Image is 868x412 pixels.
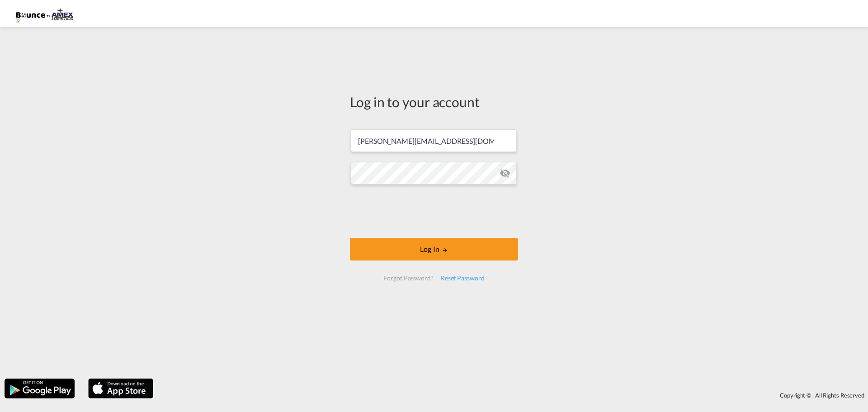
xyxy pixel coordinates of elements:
[500,168,510,179] md-icon: icon-eye-off
[87,378,154,399] img: apple.png
[365,194,503,229] iframe: reCAPTCHA
[351,129,517,152] input: Enter email/phone number
[350,238,518,260] button: LOGIN
[437,270,488,286] div: Reset Password
[4,378,75,399] img: google.png
[158,388,868,403] div: Copyright © . All Rights Reserved
[14,4,75,24] img: 66366130de4d11ef852d992391857d57.png
[350,92,518,111] div: Log in to your account
[380,270,437,286] div: Forgot Password?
